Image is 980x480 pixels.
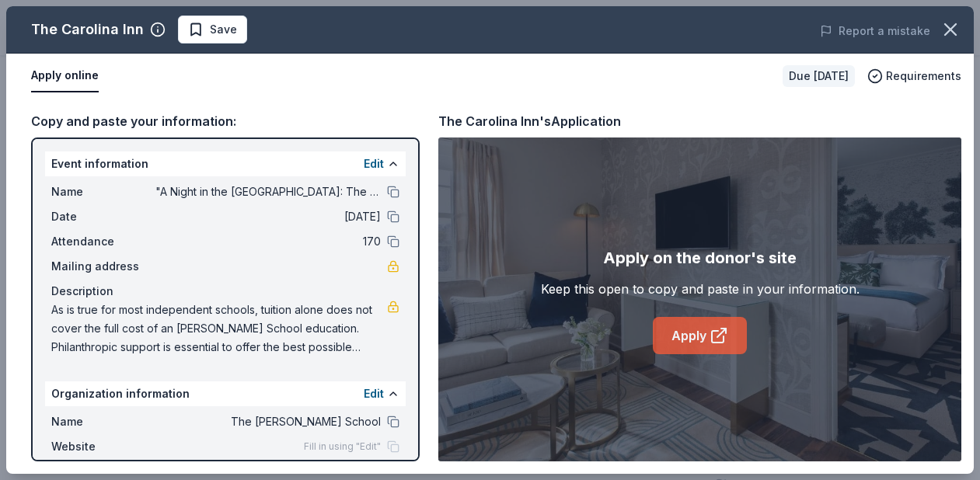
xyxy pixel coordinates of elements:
div: Keep this open to copy and paste in your information. [541,280,860,298]
div: The Carolina Inn's Application [438,111,621,131]
div: Apply on the donor's site [603,245,797,270]
span: "A Night in the [GEOGRAPHIC_DATA]: The [PERSON_NAME] School Benefit Fundraiser" [155,183,381,201]
div: Due [DATE] [783,65,855,87]
div: Description [51,282,399,301]
a: Apply [653,317,747,354]
span: 170 [155,232,381,251]
span: The [PERSON_NAME] School [155,412,381,431]
button: Edit [364,384,384,403]
span: As is true for most independent schools, tuition alone does not cover the full cost of an [PERSON... [51,301,387,357]
span: Requirements [886,67,961,85]
span: Name [51,412,155,431]
span: Attendance [51,232,155,251]
div: Copy and paste your information: [31,111,420,131]
div: Event information [45,151,406,176]
div: Organization information [45,381,406,406]
button: Save [178,16,247,43]
span: Date [51,207,155,226]
button: Report a mistake [820,22,930,40]
button: Requirements [867,67,961,85]
span: [DATE] [155,207,381,226]
span: Save [210,20,237,39]
span: Fill in using "Edit" [304,440,381,453]
div: The Carolina Inn [31,17,144,42]
button: Apply online [31,60,99,92]
button: Edit [364,155,384,173]
span: Website [51,437,155,456]
span: Mailing address [51,257,155,276]
span: Name [51,183,155,201]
